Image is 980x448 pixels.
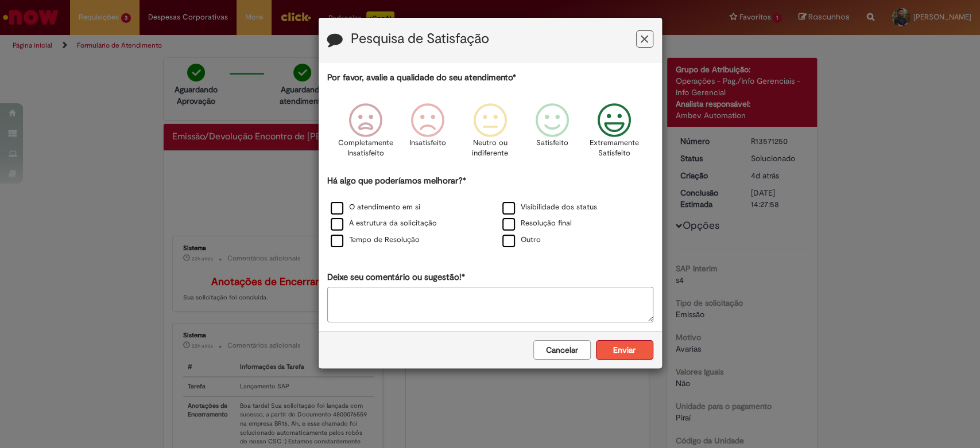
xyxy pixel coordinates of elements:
label: Tempo de Resolução [331,235,420,246]
div: Há algo que poderíamos melhorar?* [327,175,653,249]
label: Resolução final [502,218,572,229]
div: Neutro ou indiferente [460,95,519,173]
p: Insatisfeito [409,138,446,149]
p: Satisfeito [536,138,568,149]
button: Cancelar [533,340,591,360]
label: A estrutura da solicitação [331,218,437,229]
div: Extremamente Satisfeito [585,95,644,173]
p: Extremamente Satisfeito [590,138,639,159]
label: Por favor, avalie a qualidade do seu atendimento* [327,72,516,84]
label: O atendimento em si [331,202,420,213]
div: Satisfeito [523,95,582,173]
button: Enviar [596,340,653,360]
p: Completamente Insatisfeito [338,138,393,159]
label: Visibilidade dos status [502,202,597,213]
div: Completamente Insatisfeito [336,95,395,173]
label: Outro [502,235,541,246]
div: Insatisfeito [398,95,457,173]
label: Deixe seu comentário ou sugestão!* [327,271,465,283]
p: Neutro ou indiferente [469,138,510,159]
label: Pesquisa de Satisfação [351,32,489,46]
